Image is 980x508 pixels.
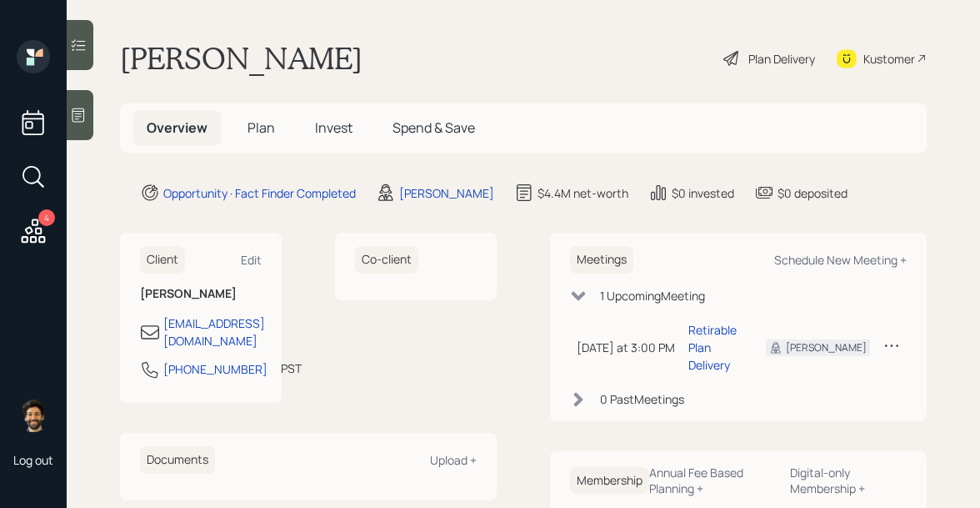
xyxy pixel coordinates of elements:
div: Upload + [430,452,477,468]
div: Edit [241,252,262,268]
h6: Meetings [570,246,633,274]
div: [PHONE_NUMBER] [163,360,267,378]
div: [EMAIL_ADDRESS][DOMAIN_NAME] [163,314,265,350]
h6: Membership [570,467,649,495]
div: Retirable Plan Delivery [688,321,739,374]
span: Overview [147,118,207,137]
h1: [PERSON_NAME] [120,40,362,77]
div: Schedule New Meeting + [774,252,907,268]
div: Digital-only Membership + [790,465,907,496]
div: $0 invested [672,184,734,202]
h6: Co-client [355,246,418,274]
div: 1 Upcoming Meeting [600,287,705,304]
span: Spend & Save [392,118,475,137]
img: eric-schwartz-headshot.png [17,399,50,432]
h6: Client [140,246,185,274]
div: 0 Past Meeting s [600,390,684,408]
div: PST [281,360,302,377]
span: Plan [247,118,275,137]
div: $0 deposited [777,184,847,202]
div: $4.4M net-worth [537,184,628,202]
div: 4 [38,209,55,226]
h6: [PERSON_NAME] [140,287,262,301]
div: [PERSON_NAME] [786,340,867,355]
div: Opportunity · Fact Finder Completed [163,184,356,202]
div: [DATE] at 3:00 PM [577,339,675,356]
h6: Documents [140,446,215,474]
div: Plan Delivery [748,50,815,68]
span: Invest [315,118,352,137]
div: Log out [13,452,53,468]
div: Kustomer [863,50,915,68]
div: [PERSON_NAME] [399,184,494,202]
div: Annual Fee Based Planning + [649,465,777,496]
